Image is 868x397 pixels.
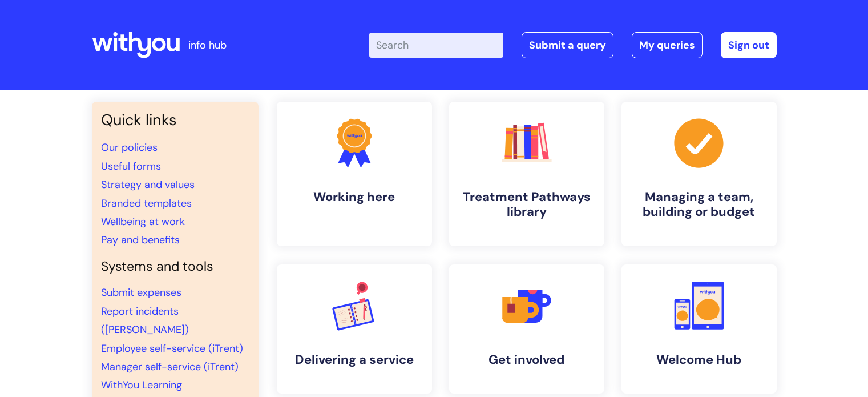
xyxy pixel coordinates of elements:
a: Get involved [449,264,604,394]
a: Report incidents ([PERSON_NAME]) [101,304,189,336]
a: Submit a query [522,32,613,58]
a: Treatment Pathways library [449,102,604,246]
p: info hub [188,36,227,54]
a: Wellbeing at work [101,215,185,228]
a: Useful forms [101,159,161,173]
a: Sign out [721,32,777,58]
div: | - [369,32,777,58]
a: Branded templates [101,197,192,210]
h4: Treatment Pathways library [458,190,595,220]
a: My queries [632,32,703,58]
a: Working here [277,102,432,246]
a: Employee self-service (iTrent) [101,342,243,355]
h4: Get involved [458,352,595,367]
a: Submit expenses [101,286,181,299]
h4: Delivering a service [286,352,423,367]
a: Managing a team, building or budget [621,102,777,246]
a: Strategy and values [101,178,195,191]
input: Search [369,33,503,58]
h4: Welcome Hub [631,352,768,367]
a: Welcome Hub [621,264,777,394]
a: Delivering a service [277,264,432,394]
a: Pay and benefits [101,233,180,247]
h4: Managing a team, building or budget [631,190,768,220]
h4: Systems and tools [101,259,249,275]
h4: Working here [286,190,423,204]
a: WithYou Learning [101,378,182,392]
a: Our policies [101,141,158,154]
h3: Quick links [101,111,249,129]
a: Manager self-service (iTrent) [101,360,239,374]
